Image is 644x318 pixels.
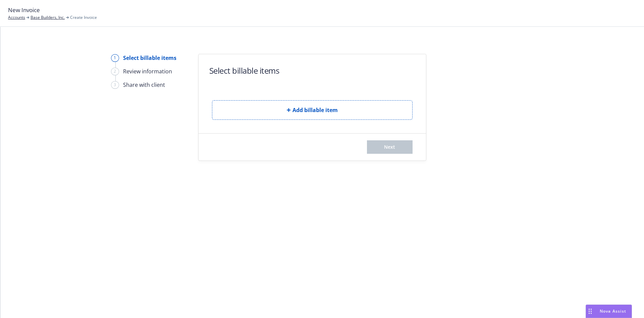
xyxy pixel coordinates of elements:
[70,14,97,21] span: Create Invoice
[111,54,119,62] div: 1
[123,81,165,89] div: Share with client
[209,65,279,76] h1: Select billable items
[212,100,413,120] button: Add billable item
[123,67,172,75] div: Review information
[586,305,594,318] div: Drag to move
[8,14,25,21] a: Accounts
[367,140,413,154] button: Next
[384,144,395,150] span: Next
[111,68,119,75] div: 2
[292,106,338,114] span: Add billable item
[123,54,176,62] div: Select billable items
[600,308,626,314] span: Nova Assist
[586,305,632,318] button: Nova Assist
[31,14,65,21] a: Base Builders, Inc.
[111,81,119,89] div: 3
[8,6,40,14] span: New Invoice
